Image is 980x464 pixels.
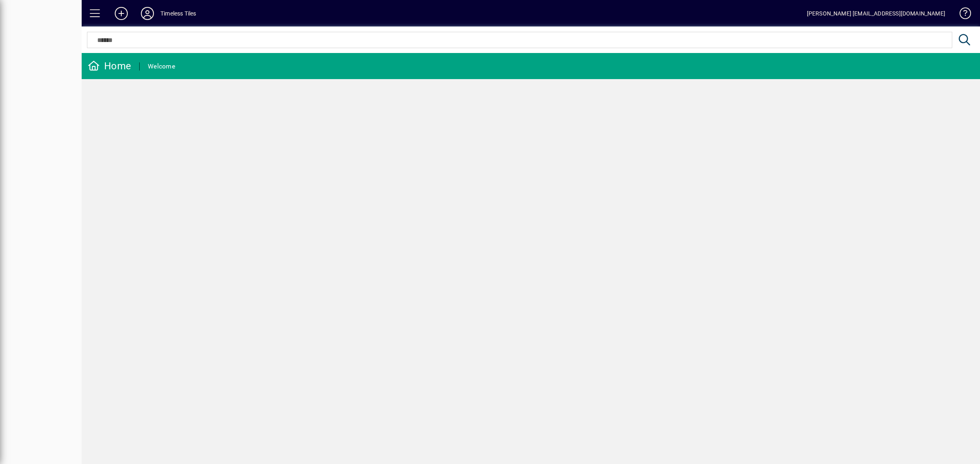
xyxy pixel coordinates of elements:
[953,2,970,28] a: Knowledge Base
[160,7,196,20] div: Timeless Tiles
[148,60,175,73] div: Welcome
[807,7,945,20] div: [PERSON_NAME] [EMAIL_ADDRESS][DOMAIN_NAME]
[88,60,131,73] div: Home
[134,6,160,21] button: Profile
[108,6,134,21] button: Add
